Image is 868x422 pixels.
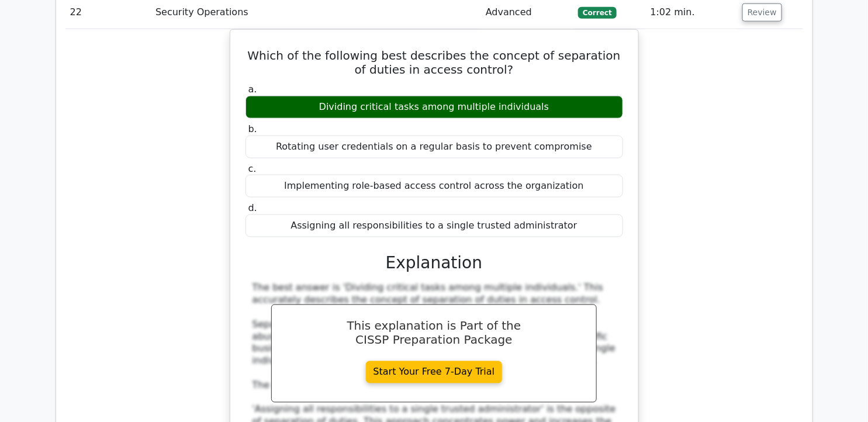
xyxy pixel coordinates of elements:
[244,49,624,77] h5: Which of the following best describes the concept of separation of duties in access control?
[248,202,257,213] span: d.
[578,7,616,19] span: Correct
[248,163,257,174] span: c.
[248,84,257,95] span: a.
[742,4,782,22] button: Review
[245,136,623,158] div: Rotating user credentials on a regular basis to prevent compromise
[248,123,257,134] span: b.
[245,96,623,119] div: Dividing critical tasks among multiple individuals
[245,215,623,237] div: Assigning all responsibilities to a single trusted administrator
[366,361,503,383] a: Start Your Free 7-Day Trial
[245,175,623,198] div: Implementing role-based access control across the organization
[253,254,616,274] h3: Explanation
